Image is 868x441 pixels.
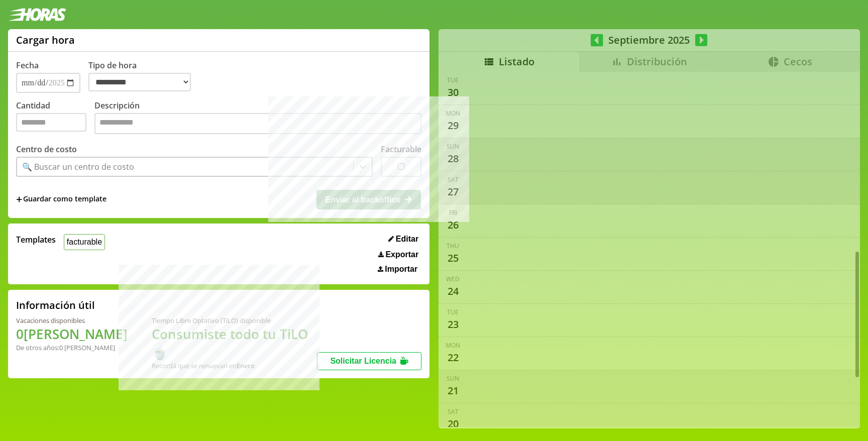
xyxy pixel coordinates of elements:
label: Cantidad [16,100,94,137]
button: Editar [385,234,421,244]
span: Solicitar Licencia [330,357,396,365]
span: + [16,194,22,205]
span: +Guardar como template [16,194,106,205]
span: Templates [16,234,56,245]
textarea: Descripción [94,113,421,134]
button: facturable [64,234,105,250]
img: logotipo [8,8,66,21]
h1: Consumiste todo tu TiLO 🍵 [152,325,317,361]
span: Importar [385,265,417,274]
h1: Cargar hora [16,33,75,47]
label: Facturable [381,144,421,155]
span: Editar [396,235,418,244]
label: Descripción [94,100,421,137]
select: Tipo de hora [88,73,191,91]
button: Exportar [375,250,421,260]
h2: Información útil [16,298,95,312]
div: Recordá que se renuevan en [152,361,317,370]
div: Tiempo Libre Optativo (TiLO) disponible [152,316,317,325]
div: Vacaciones disponibles [16,316,128,325]
div: 🔍 Buscar un centro de costo [22,161,134,172]
label: Tipo de hora [88,60,199,93]
div: De otros años: 0 [PERSON_NAME] [16,343,128,352]
input: Cantidad [16,113,86,132]
span: Exportar [385,250,418,259]
button: Solicitar Licencia [317,352,421,370]
b: Enero [237,361,255,370]
label: Fecha [16,60,39,71]
label: Centro de costo [16,144,77,155]
h1: 0 [PERSON_NAME] [16,325,128,343]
